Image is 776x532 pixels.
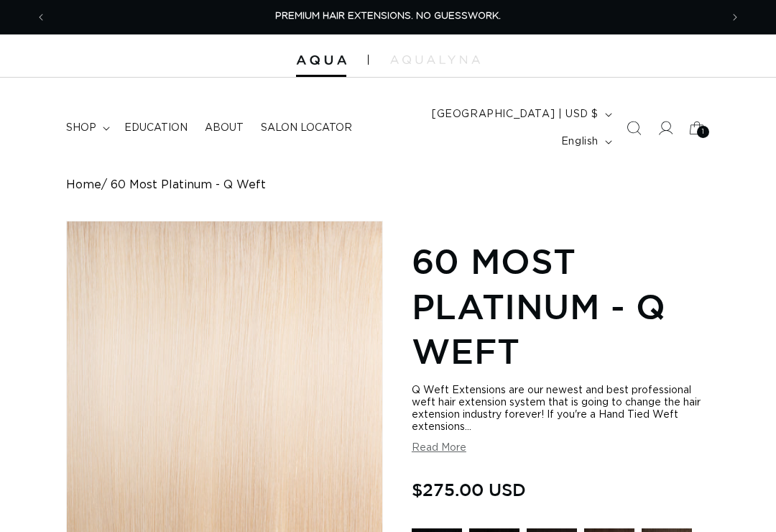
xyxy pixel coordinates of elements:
[618,112,650,144] summary: Search
[561,134,599,150] span: English
[412,442,466,454] button: Read More
[66,178,101,192] a: Home
[205,121,244,134] span: About
[702,126,705,138] span: 1
[275,12,501,21] span: PREMIUM HAIR EXTENSIONS. NO GUESSWORK.
[719,4,751,31] button: Next announcement
[432,107,599,122] span: [GEOGRAPHIC_DATA] | USD $
[412,476,526,503] span: $275.00 USD
[111,178,266,192] span: 60 Most Platinum - Q Weft
[116,113,196,143] a: Education
[66,178,710,192] nav: breadcrumbs
[412,385,710,434] div: Q Weft Extensions are our newest and best professional weft hair extension system that is going t...
[57,113,116,143] summary: shop
[553,128,618,155] button: English
[390,55,480,64] img: aqualyna.com
[296,55,346,65] img: Aqua Hair Extensions
[196,113,252,143] a: About
[124,121,188,134] span: Education
[252,113,361,143] a: Salon Locator
[66,121,96,134] span: shop
[25,4,57,31] button: Previous announcement
[412,239,710,373] h1: 60 Most Platinum - Q Weft
[261,121,352,134] span: Salon Locator
[423,101,618,128] button: [GEOGRAPHIC_DATA] | USD $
